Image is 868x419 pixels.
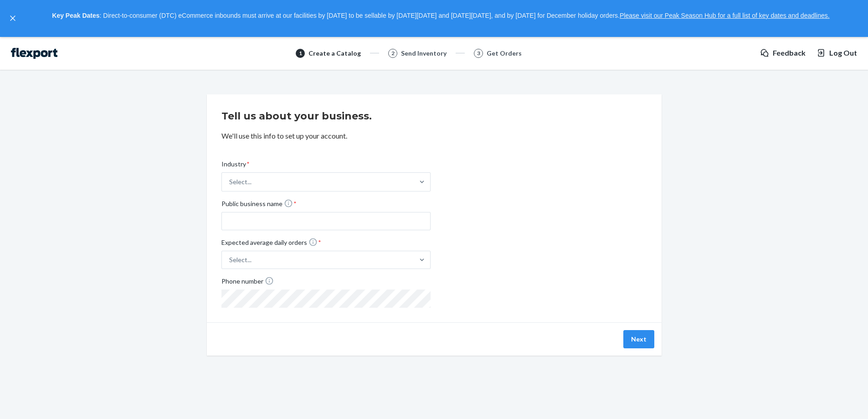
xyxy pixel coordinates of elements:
div: Select... [229,255,252,264]
span: Expected average daily orders [221,238,321,251]
span: Public business name [221,199,297,212]
p: We'll use this info to set up your account. [221,131,647,141]
button: Next [623,330,654,348]
div: Get Orders [487,49,522,58]
input: Public business name * [221,212,431,230]
span: Phone number [221,276,274,290]
span: Log Out [829,48,857,58]
span: Feedback [773,48,806,58]
p: : Direct-to-consumer (DTC) eCommerce inbounds must arrive at our facilities by [DATE] to be sella... [22,8,860,24]
span: Industry [221,160,250,172]
button: Log Out [817,48,857,58]
button: close, [8,14,17,23]
span: 3 [477,49,480,57]
a: Feedback [760,48,806,58]
div: Send Inventory [401,49,447,58]
a: Please visit our Peak Season Hub for a full list of key dates and deadlines. [620,12,830,19]
img: Flexport logo [11,48,57,59]
span: 2 [391,49,395,57]
span: 1 [299,49,302,57]
h2: Tell us about your business. [221,109,647,124]
strong: Key Peak Dates [52,12,99,19]
div: Select... [229,177,252,186]
div: Create a Catalog [308,49,361,58]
